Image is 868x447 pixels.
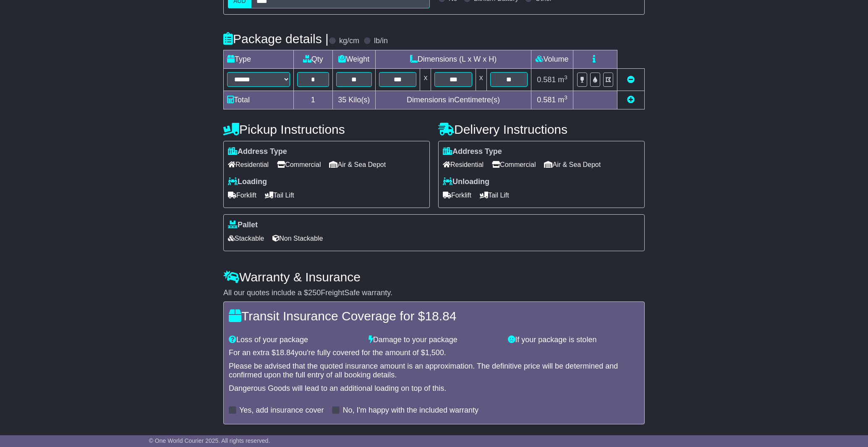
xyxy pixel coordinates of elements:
span: 1,500 [425,348,444,357]
td: Dimensions (L x W x H) [376,50,531,69]
span: Tail Lift [265,189,294,202]
span: 0.581 [537,96,556,104]
span: Tail Lift [480,189,509,202]
label: Address Type [228,147,287,156]
span: 250 [308,288,321,297]
span: 0.581 [537,75,556,84]
label: Unloading [443,177,489,187]
span: m [558,96,567,104]
span: Commercial [277,158,321,171]
label: kg/cm [339,36,359,46]
label: lb/in [374,36,388,46]
a: Add new item [627,96,635,104]
td: Kilo(s) [332,91,376,109]
span: Air & Sea Depot [544,158,601,171]
div: Please be advised that the quoted insurance amount is an approximation. The definitive price will... [229,362,639,380]
td: Dimensions in Centimetre(s) [376,91,531,109]
div: Loss of your package [225,335,364,345]
h4: Warranty & Insurance [223,270,645,284]
span: Forklift [443,189,471,202]
div: If your package is stolen [504,335,643,345]
sup: 3 [564,74,567,81]
td: Total [224,91,294,109]
label: Yes, add insurance cover [239,406,324,415]
sup: 3 [564,94,567,101]
span: m [558,75,567,84]
span: Stackable [228,232,264,245]
h4: Transit Insurance Coverage for $ [229,309,639,323]
label: Address Type [443,147,502,156]
a: Remove this item [627,75,635,84]
span: 18.84 [276,348,295,357]
h4: Pickup Instructions [223,122,430,136]
span: Commercial [492,158,536,171]
div: All our quotes include a $ FreightSafe warranty. [223,288,645,298]
td: x [420,69,431,91]
span: Non Stackable [272,232,323,245]
td: Volume [531,50,573,69]
div: Damage to your package [364,335,504,345]
span: Forklift [228,189,256,202]
h4: Package details | [223,32,329,46]
span: Residential [443,158,484,171]
span: Residential [228,158,269,171]
div: Dangerous Goods will lead to an additional loading on top of this. [229,384,639,393]
label: Loading [228,177,267,187]
span: © One World Courier 2025. All rights reserved. [149,437,270,444]
td: x [476,69,486,91]
span: Air & Sea Depot [329,158,386,171]
td: Qty [294,50,333,69]
span: 35 [338,96,346,104]
span: 18.84 [425,309,456,323]
label: Pallet [228,221,258,230]
div: For an extra $ you're fully covered for the amount of $ . [229,348,639,358]
td: 1 [294,91,333,109]
label: No, I'm happy with the included warranty [342,406,478,415]
td: Weight [332,50,376,69]
h4: Delivery Instructions [438,122,645,136]
td: Type [224,50,294,69]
